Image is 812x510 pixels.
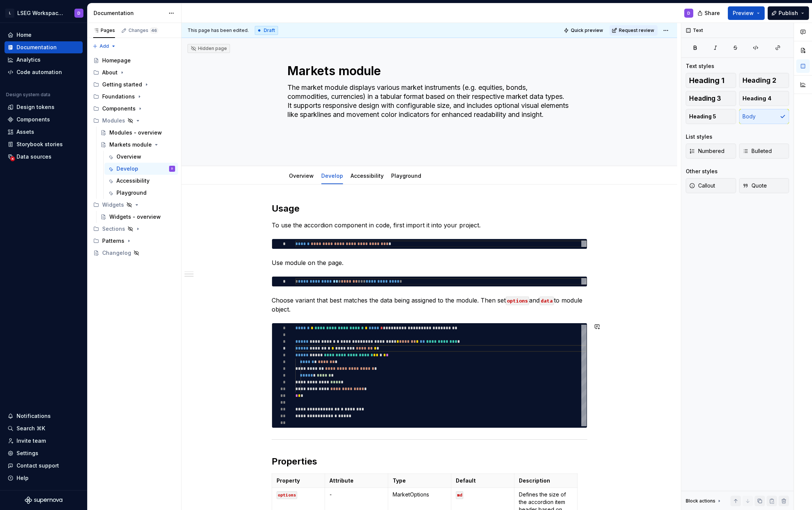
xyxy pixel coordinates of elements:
a: Markets module [97,139,178,151]
textarea: Markets module [286,62,570,80]
span: Quote [742,182,767,189]
p: Choose variant that best matches the data being assigned to the module. Then set and to module ob... [272,296,587,314]
a: Homepage [90,54,178,67]
span: Heading 3 [689,95,721,102]
div: About [102,69,118,76]
div: Code automation [17,68,62,76]
div: Modules [90,115,178,127]
button: Request review [609,25,658,36]
a: Widgets - overview [97,211,178,223]
div: Block actions [686,498,715,504]
button: Heading 1 [686,73,736,88]
a: Analytics [5,54,83,66]
p: To use the accordion component in code, first import it into your project. [272,221,587,230]
button: Bulleted [739,144,789,159]
div: Pages [93,27,115,33]
span: Share [705,9,720,17]
button: Contact support [5,460,83,472]
svg: Supernova Logo [25,496,62,504]
div: Foundations [90,91,178,103]
div: Page tree [90,54,178,259]
a: Storybook stories [5,138,83,150]
button: Callout [686,178,736,193]
div: Changes [129,27,158,33]
a: Modules - overview [97,127,178,139]
span: Callout [689,182,715,189]
button: Heading 3 [686,91,736,106]
a: Playground [104,187,178,199]
div: Text styles [686,62,714,70]
div: Markets module [109,141,152,148]
span: Publish [779,9,798,17]
a: DevelopD [104,163,178,175]
button: Heading 5 [686,109,736,124]
div: Components [102,105,136,112]
p: Property [277,477,321,484]
div: Design system data [6,92,50,98]
div: Widgets [102,201,124,209]
div: List styles [686,133,712,141]
button: Quick preview [561,25,606,36]
span: 46 [150,27,158,33]
div: LSEG Workspace Design System [17,9,65,17]
div: Data sources [17,153,51,160]
code: options [506,297,529,305]
p: Use module on the page. [272,258,587,267]
button: Numbered [686,144,736,159]
a: Design tokens [5,101,83,113]
div: Design tokens [17,103,54,111]
div: Contact support [17,462,59,469]
button: Search ⌘K [5,422,83,434]
a: Assets [5,126,83,138]
textarea: The market module displays various market instruments (e.g. equities, bonds, commodities, currenc... [286,82,570,148]
a: Playground [391,173,421,179]
span: Heading 5 [689,113,716,120]
div: Patterns [102,237,124,245]
div: Develop [318,168,346,183]
div: Changelog [102,249,131,257]
div: Storybook stories [17,141,63,148]
div: Getting started [90,79,178,91]
button: LLSEG Workspace Design SystemD [2,5,86,21]
div: Getting started [102,81,142,88]
div: Analytics [17,56,41,64]
div: About [90,67,178,79]
div: L [5,9,14,18]
button: Add [90,41,118,51]
button: Help [5,472,83,484]
div: Components [90,103,178,115]
button: Preview [728,6,765,20]
div: Widgets - overview [109,213,161,221]
span: Bulleted [742,147,772,155]
p: - [330,491,383,498]
a: Develop [321,173,343,179]
div: D [171,165,173,173]
div: Playground [116,189,147,197]
code: options [277,491,297,499]
code: data [540,297,554,305]
p: Description [519,477,573,484]
div: Hidden page [191,45,227,51]
h2: Usage [272,203,587,215]
button: Quote [739,178,789,193]
button: Share [694,6,725,20]
div: Patterns [90,235,178,247]
a: Home [5,29,83,41]
div: Draft [255,26,278,35]
p: Attribute [330,477,383,484]
a: Overview [289,173,314,179]
div: D [77,10,80,16]
div: Components [17,116,50,123]
a: Accessibility [104,175,178,187]
div: Playground [388,168,424,183]
button: Heading 4 [739,91,789,106]
div: Widgets [90,199,178,211]
div: Accessibility [116,177,150,185]
div: Documentation [94,9,165,17]
div: Foundations [102,93,135,100]
a: Accessibility [351,173,384,179]
span: Numbered [689,147,724,155]
span: Request review [619,27,654,33]
span: Preview [733,9,754,17]
a: Data sources [5,151,83,163]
